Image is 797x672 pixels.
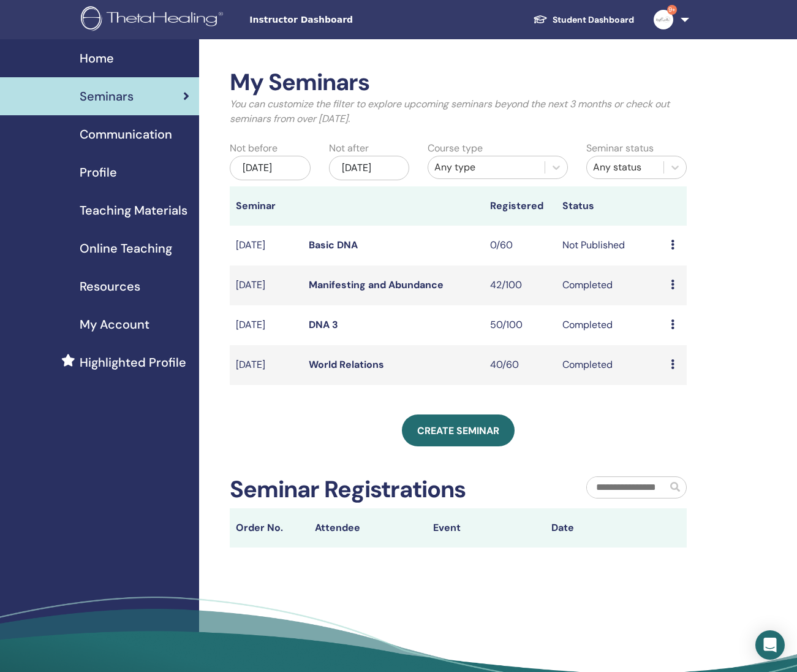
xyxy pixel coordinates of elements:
span: Instructor Dashboard [249,13,433,26]
h2: Seminar Registrations [230,476,466,504]
span: Online Teaching [80,239,172,258]
img: graduation-cap-white.svg [533,14,548,25]
img: logo.png [81,6,227,34]
span: Profile [80,163,117,181]
h2: My Seminars [230,69,687,97]
th: Event [427,508,545,548]
a: DNA 3 [309,318,338,331]
span: Teaching Materials [80,201,187,220]
td: 42/100 [484,265,556,305]
div: Any status [593,160,657,175]
label: Seminar status [586,141,654,156]
td: [DATE] [230,226,302,265]
span: Home [80,49,114,67]
div: Open Intercom Messenger [755,630,785,660]
td: 0/60 [484,226,556,265]
img: default.jpg [654,10,673,29]
td: [DATE] [230,305,302,345]
p: You can customize the filter to explore upcoming seminars beyond the next 3 months or check out s... [230,97,687,126]
div: [DATE] [230,156,311,180]
th: Attendee [309,508,427,548]
span: Seminars [80,87,134,105]
td: Not Published [556,226,665,265]
a: Student Dashboard [523,9,644,31]
th: Status [556,186,665,226]
a: Basic DNA [309,239,358,251]
a: Manifesting and Abundance [309,278,444,291]
label: Course type [428,141,483,156]
a: World Relations [309,358,384,371]
th: Order No. [230,508,309,548]
span: Communication [80,125,172,143]
td: 50/100 [484,305,556,345]
span: 9+ [667,5,677,15]
td: Completed [556,305,665,345]
td: [DATE] [230,345,302,385]
div: Any type [434,160,538,175]
span: My Account [80,315,149,334]
a: Create seminar [402,414,515,446]
th: Registered [484,186,556,226]
th: Seminar [230,186,302,226]
span: Highlighted Profile [80,353,186,372]
label: Not before [230,141,278,156]
span: Create seminar [417,424,499,437]
td: 40/60 [484,345,556,385]
span: Resources [80,277,140,296]
td: Completed [556,265,665,305]
td: Completed [556,345,665,385]
label: Not after [329,141,369,156]
th: Date [545,508,663,548]
div: [DATE] [329,156,410,180]
td: [DATE] [230,265,302,305]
